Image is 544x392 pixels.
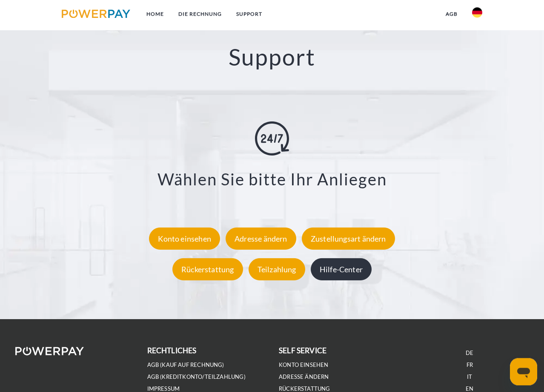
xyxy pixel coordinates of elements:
a: Home [139,6,171,22]
a: Konto einsehen [147,234,222,243]
b: self service [279,346,326,355]
div: Adresse ändern [226,228,296,250]
a: IT [467,373,472,380]
a: agb [438,6,465,22]
a: Rückerstattung [170,265,245,274]
a: DIE RECHNUNG [171,6,229,22]
a: Adresse ändern [279,373,329,380]
img: online-shopping.svg [255,121,289,156]
a: Konto einsehen [279,361,329,369]
a: Teilzahlung [246,265,307,274]
a: FR [467,361,473,369]
div: Rückerstattung [172,258,243,280]
div: Hilfe-Center [311,258,372,280]
a: DE [466,349,473,357]
img: logo-powerpay-white.svg [15,347,84,355]
div: Teilzahlung [249,258,305,280]
a: SUPPORT [229,6,269,22]
img: logo-powerpay.svg [62,9,130,18]
div: Konto einsehen [149,228,220,250]
a: AGB (Kauf auf Rechnung) [147,361,224,369]
h3: Wählen Sie bitte Ihr Anliegen [38,169,506,190]
iframe: Schaltfläche zum Öffnen des Messaging-Fensters [510,358,537,385]
a: Hilfe-Center [309,265,374,274]
a: Adresse ändern [223,234,298,243]
b: rechtliches [147,346,197,355]
div: Zustellungsart ändern [302,228,395,250]
h2: Support [27,43,517,71]
img: de [472,7,482,17]
a: AGB (Kreditkonto/Teilzahlung) [147,373,246,380]
a: Zustellungsart ändern [300,234,397,243]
